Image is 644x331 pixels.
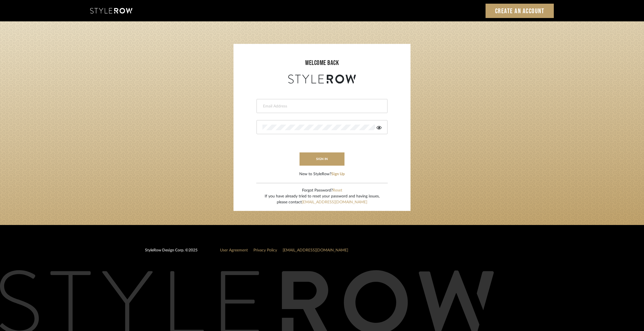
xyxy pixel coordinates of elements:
[333,188,342,193] button: Reset
[300,152,344,166] button: sign in
[486,4,554,18] a: Create an Account
[265,193,380,205] div: If you have already tried to reset your password and having issues, please contact
[283,248,348,252] a: [EMAIL_ADDRESS][DOMAIN_NAME]
[302,200,367,204] a: [EMAIL_ADDRESS][DOMAIN_NAME]
[299,171,345,177] div: New to StyleRow?
[265,188,380,193] div: Forgot Password?
[331,171,345,177] button: Sign Up
[262,103,380,109] input: Email Address
[145,247,198,258] div: StyleRow Design Corp. ©2025
[239,58,405,68] div: welcome back
[220,248,248,252] a: User Agreement
[253,248,277,252] a: Privacy Policy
